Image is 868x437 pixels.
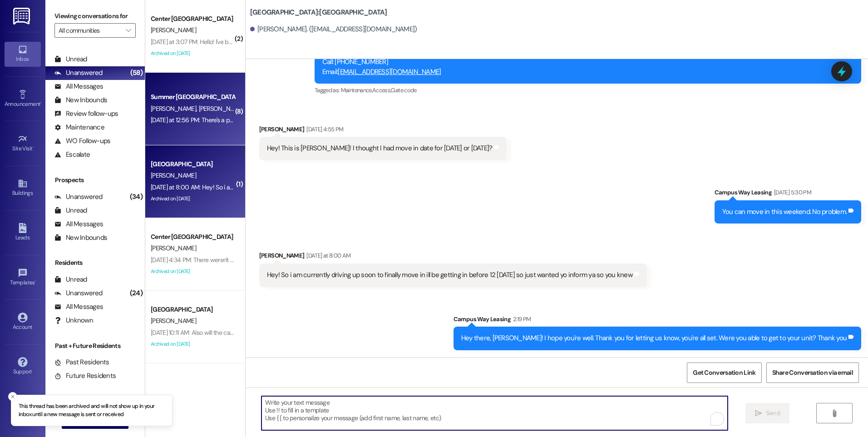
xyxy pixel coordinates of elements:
[5,310,41,334] a: Account
[722,207,847,217] div: You can move in this weekend. No problem.
[372,86,391,94] span: Access ,
[150,193,236,204] div: Archived on [DATE]
[151,305,235,314] div: [GEOGRAPHIC_DATA]
[151,244,196,252] span: [PERSON_NAME]
[59,23,121,38] input: All communities
[151,92,235,102] div: Summer [GEOGRAPHIC_DATA]
[5,265,41,290] a: Templates •
[54,95,107,105] div: New Inbounds
[151,317,196,325] span: [PERSON_NAME]
[259,124,507,137] div: [PERSON_NAME]
[250,8,387,17] b: [GEOGRAPHIC_DATA]: [GEOGRAPHIC_DATA]
[715,188,861,200] div: Campus Way Leasing
[45,341,145,351] div: Past + Future Residents
[304,251,350,260] div: [DATE] at 8:00 AM
[831,410,838,417] i: 
[5,131,41,156] a: Site Visit •
[772,368,853,377] span: Share Conversation via email
[267,144,493,153] div: Hey! This is [PERSON_NAME]! I thought I had move in date for [DATE] or [DATE]?
[151,171,196,179] span: [PERSON_NAME]
[128,66,145,80] div: (58)
[766,363,859,383] button: Share Conversation via email
[151,159,235,169] div: [GEOGRAPHIC_DATA]
[128,190,145,204] div: (34)
[151,183,538,191] div: [DATE] at 8:00 AM: Hey! So i am currently driving up soon to finally move in ill be getting in be...
[151,104,199,113] span: [PERSON_NAME]
[45,258,145,268] div: Residents
[391,86,416,94] span: Gate code
[151,38,513,46] div: [DATE] at 3:07 PM: Hello! I've been trying to upload my renters insurance with you guys, but the ...
[267,270,632,280] div: Hey! So i am currently driving up soon to finally move in ill be getting in before 12 [DATE] so j...
[304,124,343,134] div: [DATE] 4:55 PM
[54,123,104,132] div: Maintenance
[19,402,165,418] p: This thread has been archived and will not show up in your inbox until a new message is sent or r...
[54,206,87,215] div: Unread
[755,410,762,417] i: 
[126,27,131,34] i: 
[151,116,559,124] div: [DATE] at 12:56 PM: There's a person that seems to not supposed to be here. They were here before...
[338,67,441,76] a: [EMAIL_ADDRESS][DOMAIN_NAME]
[45,175,145,185] div: Prospects
[5,220,41,245] a: Leads
[766,408,780,418] span: Send
[151,14,235,24] div: Center [GEOGRAPHIC_DATA]
[151,256,519,264] div: [DATE] 4:34 PM: There weren't any desk chairs and for the window unit it looks like in the other ...
[693,368,755,377] span: Get Conversation Link
[150,48,236,59] div: Archived on [DATE]
[54,192,103,202] div: Unanswered
[151,372,235,382] div: Apt. 207~3, 1 Campus Edge
[54,233,107,243] div: New Inbounds
[198,104,247,113] span: [PERSON_NAME]
[54,219,103,229] div: All Messages
[54,302,103,312] div: All Messages
[54,9,136,23] label: Viewing conversations for
[461,333,847,343] div: Hey there, [PERSON_NAME]! I hope you're well. Thank you for letting us know, you're all set. Were...
[54,136,110,146] div: WO Follow-ups
[54,109,118,119] div: Review follow-ups
[54,150,90,159] div: Escalate
[261,396,727,430] textarea: To enrich screen reader interactions, please activate Accessibility in Grammarly extension settings
[40,99,42,106] span: •
[687,363,761,383] button: Get Conversation Link
[54,288,103,298] div: Unanswered
[33,144,34,150] span: •
[151,26,196,34] span: [PERSON_NAME]
[54,358,109,367] div: Past Residents
[745,403,789,423] button: Send
[151,328,467,337] div: [DATE] 10:11 AM: Also will the carpets be cleaned [DATE]. It's a holiday weekend and am wanting t...
[5,354,41,379] a: Support
[250,25,417,34] div: [PERSON_NAME]. ([EMAIL_ADDRESS][DOMAIN_NAME])
[35,278,36,284] span: •
[150,338,236,350] div: Archived on [DATE]
[454,314,861,327] div: Campus Way Leasing
[5,176,41,200] a: Buildings
[54,82,103,91] div: All Messages
[315,84,861,97] div: Tagged as:
[54,55,87,64] div: Unread
[8,392,17,401] button: Close toast
[150,266,236,277] div: Archived on [DATE]
[54,275,87,284] div: Unread
[128,286,145,300] div: (24)
[151,232,235,242] div: Center [GEOGRAPHIC_DATA]
[54,316,93,325] div: Unknown
[54,68,103,78] div: Unanswered
[341,86,372,94] span: Maintenance ,
[5,42,41,66] a: Inbox
[54,371,116,381] div: Future Residents
[13,8,32,25] img: ResiDesk Logo
[511,314,531,324] div: 2:19 PM
[772,188,811,197] div: [DATE] 5:30 PM
[259,251,647,263] div: [PERSON_NAME]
